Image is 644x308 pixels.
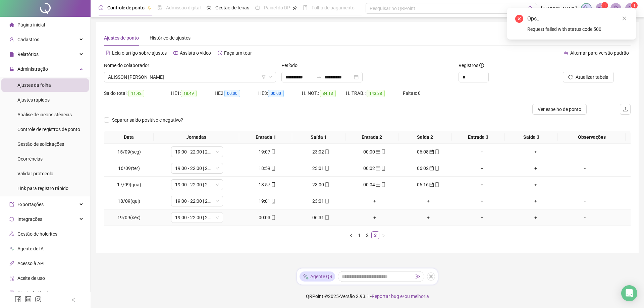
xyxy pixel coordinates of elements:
[17,202,44,207] span: Exportações
[118,166,140,171] span: 16/09(ter)
[175,212,219,223] span: 19:00 - 22:00 | 23:00 - 04:48
[355,231,363,239] li: 1
[17,246,44,251] span: Agente de IA
[150,34,191,42] div: Histórico de ajustes
[375,166,380,171] span: calendar
[17,217,42,222] span: Integrações
[346,89,403,97] div: H. TRAB.:
[558,131,625,144] th: Observações
[243,181,291,188] div: 18:57
[9,217,14,222] span: sync
[568,75,573,79] span: reload
[375,182,380,187] span: calendar
[207,5,211,10] span: sun
[104,89,171,97] div: Saldo total:
[9,232,14,236] span: apartment
[371,231,379,239] li: 3
[9,52,14,57] span: file
[215,150,219,154] span: down
[71,298,76,302] span: left
[297,181,345,188] div: 23:00
[17,186,68,191] span: Link para registro rápido
[17,66,48,72] span: Administração
[324,182,329,187] span: mobile
[215,183,219,187] span: down
[270,166,276,171] span: mobile
[104,34,139,42] div: Ajustes de ponto
[292,131,345,144] th: Saída 1
[404,197,452,205] div: +
[157,5,162,10] span: file-done
[303,5,308,10] span: book
[633,3,636,8] span: 1
[458,165,506,172] div: +
[181,90,197,97] span: 18:49
[268,90,284,97] span: 00:00
[17,141,64,147] span: Gestão de solicitações
[180,50,211,56] span: Assista o vídeo
[403,90,421,96] span: Faltas: 0
[25,296,32,303] span: linkedin
[109,116,186,124] span: Separar saldo positivo e negativo?
[527,15,628,23] div: Ops...
[215,215,219,220] span: down
[515,15,523,23] span: close-circle
[106,51,110,55] span: file-text
[117,215,141,220] span: 19/09(sex)
[434,149,439,154] span: mobile
[528,6,533,11] span: search
[316,74,322,80] span: swap-right
[17,127,80,132] span: Controle de registros de ponto
[175,196,219,206] span: 19:00 - 22:00 | 23:00 - 04:48
[17,156,43,162] span: Ocorrências
[429,166,434,171] span: calendar
[458,181,506,188] div: +
[434,166,439,171] span: mobile
[512,165,560,172] div: +
[416,274,420,279] span: send
[9,67,14,71] span: lock
[347,231,355,239] li: Página anterior
[173,51,178,55] span: youtube
[17,22,45,27] span: Página inicial
[35,296,42,303] span: instagram
[171,89,215,97] div: HE 1:
[175,147,219,157] span: 19:00 - 22:00 | 23:00 - 04:48
[621,15,628,22] a: Close
[381,234,385,238] span: right
[458,214,506,221] div: +
[479,63,484,68] span: info-circle
[324,215,329,220] span: mobile
[458,197,506,205] div: +
[243,197,291,205] div: 19:01
[404,148,452,156] div: 06:08
[623,107,628,112] span: upload
[583,5,590,12] img: sparkle-icon.fc2bf0ac1784a2077858766a79e2daf3.svg
[17,261,45,266] span: Acesso à API
[621,285,637,301] div: Open Intercom Messenger
[312,5,355,10] span: Folha de pagamento
[215,199,219,203] span: down
[512,148,560,156] div: +
[297,214,345,221] div: 06:31
[104,62,154,69] label: Nome do colaborador
[262,75,266,79] span: filter
[324,166,329,171] span: mobile
[215,5,249,10] span: Gestão de férias
[270,199,276,203] span: mobile
[17,37,39,42] span: Cadastros
[297,197,345,205] div: 23:01
[565,165,605,172] div: -
[297,148,345,156] div: 23:02
[398,131,451,144] th: Saída 2
[302,89,346,97] div: H. NOT.:
[375,149,380,154] span: calendar
[541,5,577,12] span: [PERSON_NAME]
[264,5,290,10] span: Painel do DP
[108,72,272,82] span: ALISSON GEAN STEVANELI DA SILVA
[356,232,363,239] a: 1
[324,149,329,154] span: mobile
[9,37,14,42] span: user-add
[218,51,222,55] span: history
[243,214,291,221] div: 00:03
